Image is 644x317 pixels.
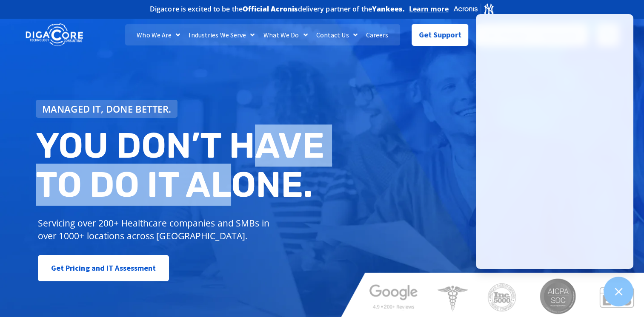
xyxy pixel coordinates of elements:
a: Get Support [412,24,468,46]
iframe: Chatgenie Messenger [476,14,633,269]
a: Contact Us [312,24,362,45]
img: Acronis [453,3,495,15]
nav: Menu [125,24,401,45]
h2: You don’t have to do IT alone. [36,126,329,204]
span: Get Pricing and IT Assessment [51,260,156,277]
a: Who We Are [132,24,184,45]
a: Get Pricing and IT Assessment [38,255,169,281]
a: Learn more [409,5,449,13]
span: Managed IT, done better. [42,104,172,113]
img: DigaCore Technology Consulting [26,23,83,48]
span: Get Support [419,26,461,43]
a: Careers [362,24,393,45]
a: Industries We Serve [184,24,259,45]
b: Yankees. [372,4,405,14]
h2: Digacore is excited to be the delivery partner of the [150,6,405,12]
p: Servicing over 200+ Healthcare companies and SMBs in over 1000+ locations across [GEOGRAPHIC_DATA]. [38,217,276,242]
a: Managed IT, done better. [36,100,178,118]
b: Official Acronis [243,4,298,14]
a: What We Do [259,24,312,45]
